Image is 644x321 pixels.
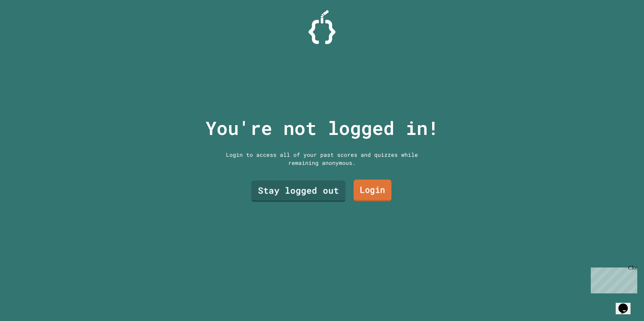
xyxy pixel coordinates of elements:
p: You're not logged in! [205,114,439,142]
div: Chat with us now!Close [3,3,46,43]
div: Login to access all of your past scores and quizzes while remaining anonymous. [221,151,423,167]
iframe: chat widget [588,265,637,293]
a: Login [354,179,391,201]
img: Logo.svg [309,10,335,44]
a: Stay logged out [251,180,346,202]
iframe: chat widget [616,294,637,314]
